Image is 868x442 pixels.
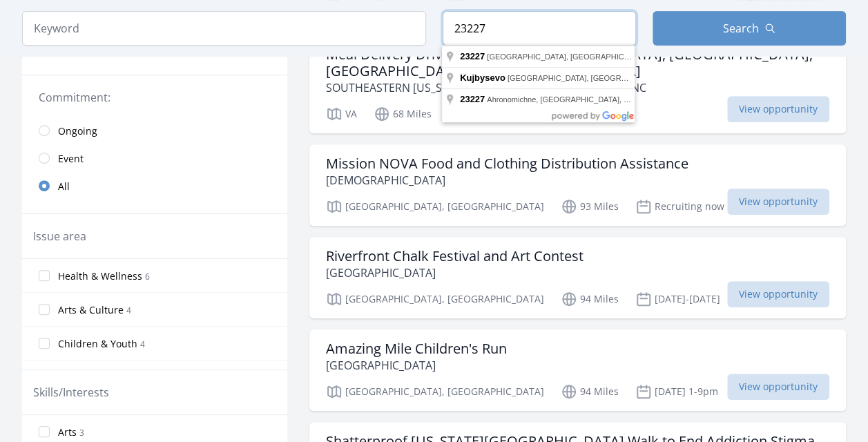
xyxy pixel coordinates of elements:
[727,281,829,307] span: View opportunity
[326,265,584,281] p: [GEOGRAPHIC_DATA]
[58,337,137,351] span: Children & Youth
[487,52,733,61] span: [GEOGRAPHIC_DATA], [GEOGRAPHIC_DATA], [GEOGRAPHIC_DATA]
[561,198,619,215] p: 93 Miles
[309,237,846,318] a: Riverfront Chalk Festival and Art Contest [GEOGRAPHIC_DATA] [GEOGRAPHIC_DATA], [GEOGRAPHIC_DATA] ...
[727,189,829,215] span: View opportunity
[22,11,426,46] input: Keyword
[326,172,688,189] p: [DEMOGRAPHIC_DATA]
[635,383,718,400] p: [DATE] 1-9pm
[727,96,829,122] span: View opportunity
[460,94,485,104] span: 23227
[126,305,131,316] span: 4
[309,144,846,226] a: Mission NOVA Food and Clothing Distribution Assistance [DEMOGRAPHIC_DATA] [GEOGRAPHIC_DATA], [GEO...
[140,338,145,350] span: 4
[487,95,702,104] span: Ahronomichne, [GEOGRAPHIC_DATA], [GEOGRAPHIC_DATA]
[635,291,720,307] p: [DATE]-[DATE]
[326,79,829,96] p: SOUTHEASTERN [US_STATE] AREAWIDE MODEL PROGRAM INC
[58,303,124,317] span: Arts & Culture
[443,11,636,46] input: Location
[326,248,584,265] h3: Riverfront Chalk Festival and Art Contest
[309,329,846,411] a: Amazing Mile Children's Run [GEOGRAPHIC_DATA] [GEOGRAPHIC_DATA], [GEOGRAPHIC_DATA] 94 Miles [DATE...
[508,74,670,82] span: [GEOGRAPHIC_DATA], [GEOGRAPHIC_DATA]
[58,124,97,138] span: Ongoing
[326,46,829,79] h3: Meal Delivery Drivers Needed! [GEOGRAPHIC_DATA], [GEOGRAPHIC_DATA], [GEOGRAPHIC_DATA], and [GEOGR...
[309,35,846,133] a: Meal Delivery Drivers Needed! [GEOGRAPHIC_DATA], [GEOGRAPHIC_DATA], [GEOGRAPHIC_DATA], and [GEOGR...
[561,383,619,400] p: 94 Miles
[460,73,505,83] span: Kujbysevo
[39,304,50,315] input: Arts & Culture 4
[58,425,77,439] span: Arts
[326,357,507,374] p: [GEOGRAPHIC_DATA]
[561,291,619,307] p: 94 Miles
[58,180,70,193] span: All
[58,152,84,166] span: Event
[326,106,357,122] p: VA
[326,340,507,357] h3: Amazing Mile Children's Run
[374,106,432,122] p: 68 Miles
[39,338,50,349] input: Children & Youth 4
[145,271,150,282] span: 6
[326,198,544,215] p: [GEOGRAPHIC_DATA], [GEOGRAPHIC_DATA]
[58,269,142,283] span: Health & Wellness
[79,427,84,439] span: 3
[635,198,724,215] p: Recruiting now
[653,11,846,46] button: Search
[39,270,50,281] input: Health & Wellness 6
[326,383,544,400] p: [GEOGRAPHIC_DATA], [GEOGRAPHIC_DATA]
[723,20,759,37] span: Search
[22,144,287,172] a: Event
[460,51,485,61] span: 23227
[39,89,271,106] legend: Commitment:
[39,426,50,437] input: Arts 3
[22,172,287,200] a: All
[22,117,287,144] a: Ongoing
[326,155,688,172] h3: Mission NOVA Food and Clothing Distribution Assistance
[326,291,544,307] p: [GEOGRAPHIC_DATA], [GEOGRAPHIC_DATA]
[727,374,829,400] span: View opportunity
[33,228,86,244] legend: Issue area
[33,384,109,401] legend: Skills/Interests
